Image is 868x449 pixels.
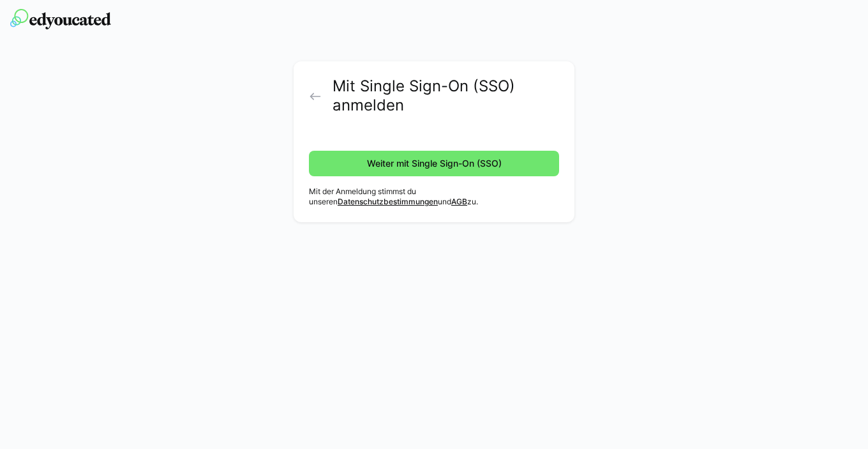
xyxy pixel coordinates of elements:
p: Mit der Anmeldung stimmst du unseren und zu. [309,186,559,207]
a: AGB [451,197,467,206]
a: Datenschutzbestimmungen [338,197,438,206]
span: Weiter mit Single Sign-On (SSO) [365,157,504,170]
img: edyoucated [10,9,111,29]
h2: Mit Single Sign-On (SSO) anmelden [333,77,559,115]
button: Weiter mit Single Sign-On (SSO) [309,151,559,176]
